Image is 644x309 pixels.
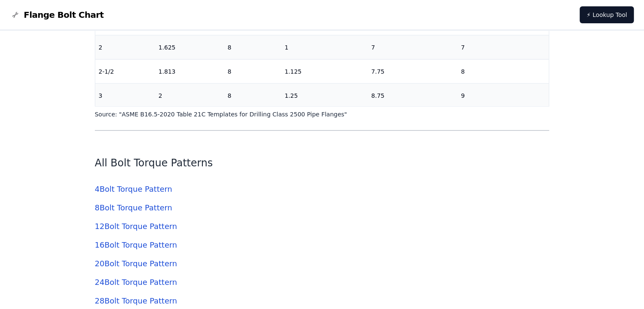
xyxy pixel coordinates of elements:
[368,60,458,84] td: 7.75
[224,60,281,84] td: 8
[95,296,177,305] a: 28Bolt Torque Pattern
[368,84,458,108] td: 8.75
[281,60,368,84] td: 1.125
[95,36,155,60] td: 2
[95,157,213,169] a: All Bolt Torque Patterns
[458,84,549,108] td: 9
[95,60,155,84] td: 2-1/2
[458,60,549,84] td: 8
[155,84,224,108] td: 2
[281,36,368,60] td: 1
[224,84,281,108] td: 8
[95,185,172,193] a: 4Bolt Torque Pattern
[95,110,550,119] p: Source: " ASME B16.5-2020 Table 21C Templates for Drilling Class 2500 Pipe Flanges "
[95,222,177,231] a: 12Bolt Torque Pattern
[95,278,177,287] a: 24Bolt Torque Pattern
[368,36,458,60] td: 7
[155,60,224,84] td: 1.813
[224,36,281,60] td: 8
[281,84,368,108] td: 1.25
[155,36,224,60] td: 1.625
[580,6,634,23] a: ⚡ Lookup Tool
[95,84,155,108] td: 3
[95,203,172,212] a: 8Bolt Torque Pattern
[95,240,177,249] a: 16Bolt Torque Pattern
[24,9,104,21] span: Flange Bolt Chart
[10,9,104,21] a: Flange Bolt Chart LogoFlange Bolt Chart
[95,259,177,268] a: 20Bolt Torque Pattern
[10,10,20,20] img: Flange Bolt Chart Logo
[458,36,549,60] td: 7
